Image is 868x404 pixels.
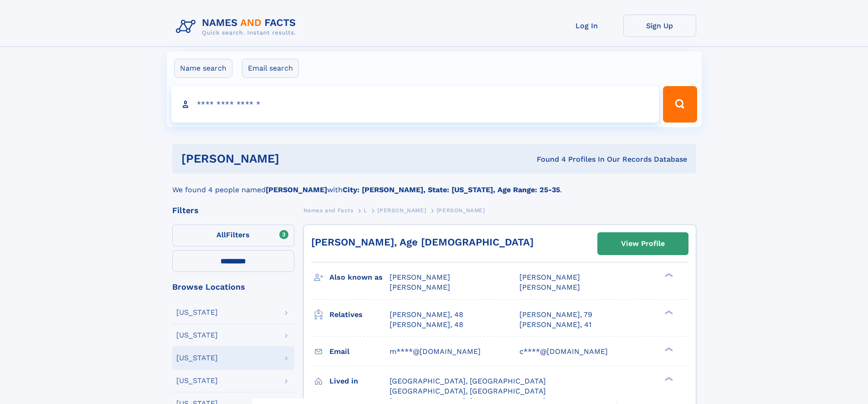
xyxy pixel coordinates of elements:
[390,283,450,291] span: [PERSON_NAME]
[242,59,299,78] label: Email search
[329,307,390,322] h3: Relatives
[519,310,592,320] a: [PERSON_NAME], 79
[663,309,673,315] div: ❯
[390,273,450,281] span: [PERSON_NAME]
[377,207,426,214] span: [PERSON_NAME]
[176,377,218,384] div: [US_STATE]
[663,272,673,278] div: ❯
[176,309,218,316] div: [US_STATE]
[550,15,623,37] a: Log In
[176,354,218,362] div: [US_STATE]
[364,205,367,216] a: L
[343,185,560,194] b: City: [PERSON_NAME], State: [US_STATE], Age Range: 25-35
[598,233,688,255] a: View Profile
[172,15,303,39] img: Logo Names and Facts
[519,320,591,330] a: [PERSON_NAME], 41
[172,174,696,195] div: We found 4 people named with .
[390,387,546,395] span: [GEOGRAPHIC_DATA], [GEOGRAPHIC_DATA]
[621,233,665,254] div: View Profile
[171,86,659,123] input: search input
[181,153,408,164] h1: [PERSON_NAME]
[176,332,218,339] div: [US_STATE]
[329,344,390,359] h3: Email
[623,15,696,37] a: Sign Up
[663,346,673,352] div: ❯
[172,283,294,291] div: Browse Locations
[329,270,390,285] h3: Also known as
[377,205,426,216] a: [PERSON_NAME]
[174,59,232,78] label: Name search
[364,207,367,214] span: L
[329,373,390,389] h3: Lived in
[437,207,485,214] span: [PERSON_NAME]
[390,377,546,385] span: [GEOGRAPHIC_DATA], [GEOGRAPHIC_DATA]
[266,185,327,194] b: [PERSON_NAME]
[311,236,534,248] a: [PERSON_NAME], Age [DEMOGRAPHIC_DATA]
[172,225,294,246] label: Filters
[390,310,463,320] a: [PERSON_NAME], 48
[390,320,463,330] a: [PERSON_NAME], 48
[216,230,226,239] span: All
[172,206,294,215] div: Filters
[663,86,697,123] button: Search Button
[519,273,580,281] span: [PERSON_NAME]
[408,154,687,164] div: Found 4 Profiles In Our Records Database
[519,283,580,291] span: [PERSON_NAME]
[663,376,673,382] div: ❯
[303,205,354,216] a: Names and Facts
